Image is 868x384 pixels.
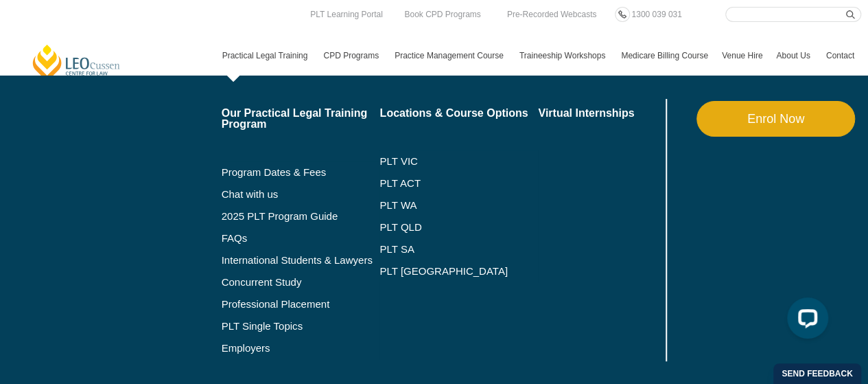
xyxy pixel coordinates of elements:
[222,211,346,222] a: 2025 PLT Program Guide
[379,200,504,211] a: PLT WA
[379,156,538,167] a: PLT VIC
[316,36,388,76] a: CPD Programs
[222,167,380,178] a: Program Dates & Fees
[222,299,380,310] a: Professional Placement
[538,108,662,119] a: Virtual Internships
[513,36,614,76] a: Traineeship Workshops
[379,244,538,255] a: PLT SA
[715,36,769,76] a: Venue Hire
[222,233,380,244] a: FAQs
[504,7,600,22] a: Pre-Recorded Webcasts
[769,36,819,76] a: About Us
[614,36,715,76] a: Medicare Billing Course
[388,36,513,76] a: Practice Management Course
[379,266,538,277] a: PLT [GEOGRAPHIC_DATA]
[628,7,685,22] a: 1300 039 031
[222,277,380,288] a: Concurrent Study
[379,108,538,119] a: Locations & Course Options
[696,101,855,137] a: Enrol Now
[222,255,380,266] a: International Students & Lawyers
[776,292,834,350] iframe: LiveChat chat widget
[819,36,861,76] a: Contact
[307,7,386,22] a: PLT Learning Portal
[631,10,681,19] span: 1300 039 031
[222,343,380,354] a: Employers
[31,43,122,82] a: [PERSON_NAME] Centre for Law
[215,36,317,76] a: Practical Legal Training
[401,7,484,22] a: Book CPD Programs
[222,321,380,332] a: PLT Single Topics
[222,189,380,200] a: Chat with us
[379,222,538,233] a: PLT QLD
[222,108,380,130] a: Our Practical Legal Training Program
[379,178,538,189] a: PLT ACT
